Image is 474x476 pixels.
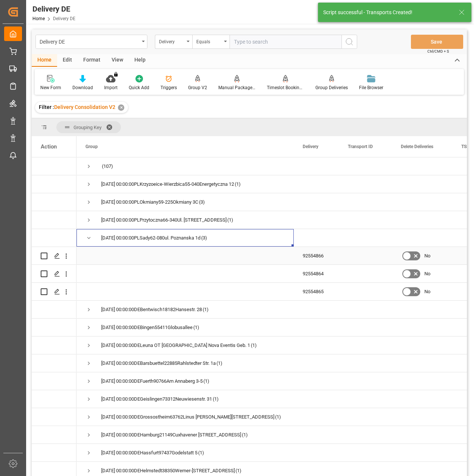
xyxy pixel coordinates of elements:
[227,212,233,229] span: (1)
[213,391,219,408] span: (1)
[32,265,77,283] div: Press SPACE to select this row.
[32,336,77,354] div: Press SPACE to select this row.
[155,35,192,49] button: open menu
[203,373,209,390] span: (1)
[359,84,383,91] div: File Browser
[32,211,77,229] div: Press SPACE to select this row.
[101,426,241,444] div: [DATE] 00:00:00DEHamburg21149Cuxhavener [STREET_ADDRESS]
[32,372,77,390] div: Press SPACE to select this row.
[101,176,234,193] div: [DATE] 00:00:00PLKrzyzoeice-Wierzbica55-040Energetyczna 12
[201,229,207,247] span: (3)
[267,84,304,91] div: Timeslot Booking Report
[32,426,77,444] div: Press SPACE to select this row.
[101,212,227,229] div: [DATE] 00:00:00PLPrzytoczna66-340Ul. [STREET_ADDRESS]
[40,84,61,91] div: New Form
[102,158,113,175] span: (107)
[32,444,77,462] div: Press SPACE to select this row.
[348,144,373,149] span: Transport ID
[101,337,250,354] div: [DATE] 00:00:00DELeuna OT [GEOGRAPHIC_DATA] Nova Eventis Geb. 1
[101,229,200,247] div: [DATE] 00:00:00PLSady62-080ul. Poznanska 1d
[424,265,430,282] span: No
[160,84,177,91] div: Triggers
[32,283,77,301] div: Press SPACE to select this row.
[424,283,430,300] span: No
[192,35,230,49] button: open menu
[54,104,115,110] span: Delivery Consolidation V2
[72,84,93,91] div: Download
[188,84,207,91] div: Group V2
[303,144,318,149] span: Delivery
[78,54,106,67] div: Format
[74,125,102,130] span: Grouping Key
[294,247,339,264] div: 92554866
[32,408,77,426] div: Press SPACE to select this row.
[251,337,257,354] span: (1)
[32,354,77,372] div: Press SPACE to select this row.
[101,391,212,408] div: [DATE] 00:00:00DEGeislingen73312Neuwiesenstr. 31
[32,193,77,211] div: Press SPACE to select this row.
[85,144,98,149] span: Group
[411,35,463,49] button: Save
[216,355,222,372] span: (1)
[461,144,470,149] span: TSP
[40,37,139,46] div: Delivery DE
[32,16,45,21] a: Home
[35,35,147,49] button: open menu
[32,247,77,265] div: Press SPACE to select this row.
[199,194,205,211] span: (3)
[294,283,339,300] div: 92554865
[129,54,151,67] div: Help
[294,265,339,282] div: 92554864
[218,84,256,91] div: Manual Package TypeDetermination
[32,301,77,319] div: Press SPACE to select this row.
[235,176,241,193] span: (1)
[32,175,77,193] div: Press SPACE to select this row.
[230,35,342,49] input: Type to search
[101,373,203,390] div: [DATE] 00:00:00DEFuerth90766Am Annaberg 3-5
[101,319,193,336] div: [DATE] 00:00:00DEBingen55411Globusallee
[32,157,77,175] div: Press SPACE to select this row.
[32,229,77,247] div: Press SPACE to select this row.
[32,3,75,15] div: Delivery DE
[342,35,357,49] button: search button
[57,54,78,67] div: Edit
[118,104,124,111] div: ✕
[196,37,222,45] div: Equals
[159,37,184,45] div: Delivery
[101,194,198,211] div: [DATE] 00:00:00PLOkmiany59-225Okmiany 3C
[101,408,274,426] div: [DATE] 00:00:00DEGrossostheim63762Linus [PERSON_NAME][STREET_ADDRESS]
[315,84,348,91] div: Group Deliveries
[275,408,281,426] span: (1)
[129,84,149,91] div: Quick Add
[242,426,248,444] span: (1)
[203,301,209,318] span: (1)
[424,247,430,264] span: No
[32,319,77,336] div: Press SPACE to select this row.
[101,355,216,372] div: [DATE] 00:00:00DEBarsbuettel22885Rahlstedter Str. 1a
[198,444,204,461] span: (1)
[193,319,199,336] span: (1)
[39,104,54,110] span: Filter :
[32,390,77,408] div: Press SPACE to select this row.
[323,9,452,16] div: Script successful - Transports Created!
[401,144,433,149] span: Delete Deliveries
[101,301,202,318] div: [DATE] 00:00:00DEBentwisch18182Hansestr. 28
[427,48,449,54] span: Ctrl/CMD + S
[106,54,129,67] div: View
[101,444,197,461] div: [DATE] 00:00:00DEHassfurt97437Godelstatt 5
[41,143,57,150] div: Action
[32,54,57,67] div: Home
